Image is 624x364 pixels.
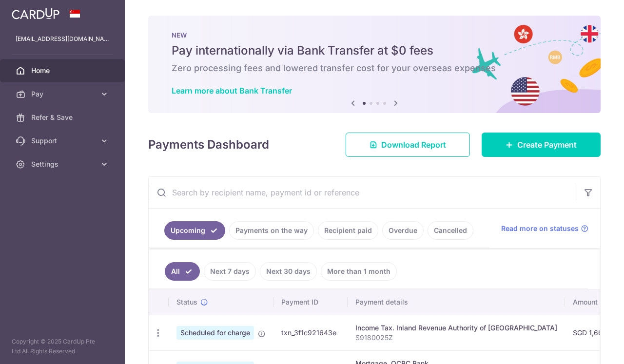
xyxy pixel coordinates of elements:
p: [EMAIL_ADDRESS][DOMAIN_NAME] [16,34,109,44]
a: Payments on the way [229,221,314,240]
span: Scheduled for charge [176,326,254,340]
span: Home [31,66,96,76]
span: Refer & Save [31,113,96,122]
th: Payment details [348,289,565,315]
a: Next 30 days [260,262,317,281]
a: All [165,262,200,281]
a: More than 1 month [321,262,397,281]
span: Download Report [381,139,446,151]
span: Read more on statuses [501,224,579,233]
span: Settings [31,159,96,169]
h6: Zero processing fees and lowered transfer cost for your overseas expenses [172,62,577,74]
span: Create Payment [517,139,577,151]
a: Download Report [346,133,470,157]
a: Create Payment [482,133,601,157]
input: Search by recipient name, payment id or reference [149,177,577,208]
p: S9180025Z [355,333,557,343]
a: Upcoming [164,221,225,240]
h5: Pay internationally via Bank Transfer at $0 fees [172,43,577,58]
a: Learn more about Bank Transfer [172,86,292,96]
td: txn_3f1c921643e [273,315,348,350]
a: Next 7 days [204,262,256,281]
p: NEW [172,31,577,39]
span: Pay [31,89,96,99]
span: Status [176,297,197,307]
a: Read more on statuses [501,224,588,233]
div: Income Tax. Inland Revenue Authority of [GEOGRAPHIC_DATA] [355,323,557,333]
img: Bank transfer banner [148,16,601,113]
span: Support [31,136,96,146]
a: Overdue [382,221,424,240]
span: Amount [573,297,598,307]
th: Payment ID [273,289,348,315]
img: CardUp [12,8,59,19]
a: Cancelled [428,221,473,240]
h4: Payments Dashboard [148,136,269,153]
a: Recipient paid [318,221,378,240]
